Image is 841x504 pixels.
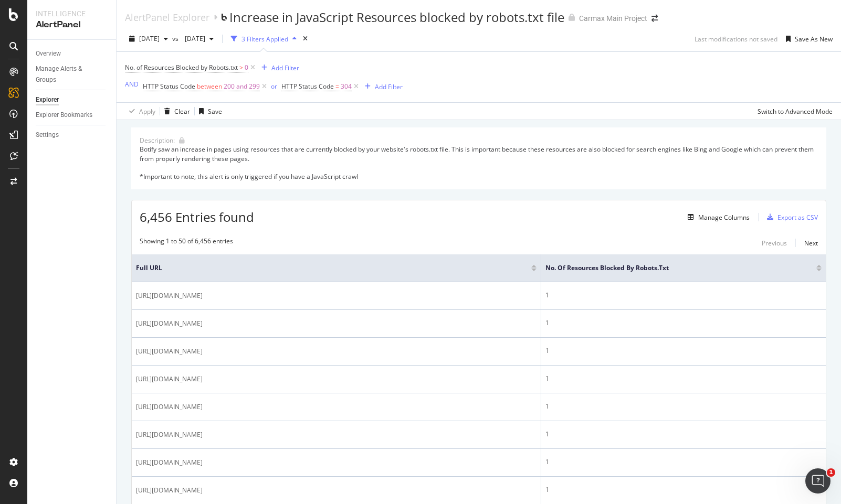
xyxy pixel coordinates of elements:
[753,103,833,120] button: Switch to Advanced Mode
[125,30,172,47] button: [DATE]
[136,263,516,273] span: Full URL
[545,318,822,328] div: 1
[224,79,260,94] span: 200 and 299
[545,263,801,273] span: No. of Resources Blocked by Robots.txt
[651,15,658,22] div: arrow-right-arrow-left
[763,209,818,226] button: Export as CSV
[136,291,203,301] span: [URL][DOMAIN_NAME]
[136,318,203,329] span: [URL][DOMAIN_NAME]
[695,35,777,44] div: Last modifications not saved
[782,30,833,47] button: Save As New
[271,63,299,72] div: Add Filter
[545,346,822,356] div: 1
[140,237,233,249] div: Showing 1 to 50 of 6,456 entries
[36,130,59,141] div: Settings
[361,80,403,93] button: Add Filter
[125,79,139,89] button: AND
[777,213,818,222] div: Export as CSV
[197,82,222,91] span: between
[375,82,403,91] div: Add Filter
[229,8,564,26] div: Increase in JavaScript Resources blocked by robots.txt file
[804,239,818,248] div: Next
[281,82,334,91] span: HTTP Status Code
[36,48,61,59] div: Overview
[125,63,238,72] span: No. of Resources Blocked by Robots.txt
[341,79,352,94] span: 304
[245,60,248,75] span: 0
[136,346,203,357] span: [URL][DOMAIN_NAME]
[36,8,108,19] div: Intelligence
[545,374,822,383] div: 1
[139,107,155,116] div: Apply
[698,213,750,222] div: Manage Columns
[143,82,195,91] span: HTTP Status Code
[36,110,109,121] a: Explorer Bookmarks
[136,430,203,440] span: [URL][DOMAIN_NAME]
[139,34,160,43] span: 2025 Aug. 26th
[684,211,750,223] button: Manage Columns
[136,402,203,412] span: [URL][DOMAIN_NAME]
[257,61,299,74] button: Add Filter
[762,239,787,248] div: Previous
[136,457,203,468] span: [URL][DOMAIN_NAME]
[160,103,190,120] button: Clear
[140,208,254,226] span: 6,456 Entries found
[181,30,218,47] button: [DATE]
[140,136,175,145] div: Description:
[125,12,209,23] a: AlertPanel Explorer
[545,485,822,495] div: 1
[125,80,139,89] div: AND
[140,145,818,181] div: Botify saw an increase in pages using resources that are currently blocked by your website's robo...
[545,430,822,439] div: 1
[762,237,787,249] button: Previous
[227,30,301,47] button: 3 Filters Applied
[36,63,109,85] a: Manage Alerts & Groups
[136,374,203,384] span: [URL][DOMAIN_NAME]
[172,34,181,43] span: vs
[36,94,59,105] div: Explorer
[181,34,205,43] span: 2025 Aug. 24th
[545,291,822,300] div: 1
[545,402,822,411] div: 1
[795,35,833,44] div: Save As New
[36,19,108,31] div: AlertPanel
[545,457,822,467] div: 1
[827,468,835,477] span: 1
[271,81,277,91] button: or
[36,130,109,141] a: Settings
[758,107,833,116] div: Switch to Advanced Mode
[36,63,99,85] div: Manage Alerts & Groups
[301,34,310,44] div: times
[36,110,92,121] div: Explorer Bookmarks
[125,103,155,120] button: Apply
[36,94,109,105] a: Explorer
[805,468,831,494] iframe: Intercom live chat
[241,35,288,44] div: 3 Filters Applied
[174,107,190,116] div: Clear
[271,82,277,91] div: or
[36,48,109,59] a: Overview
[208,107,222,116] div: Save
[239,63,243,72] span: >
[804,237,818,249] button: Next
[195,103,222,120] button: Save
[136,485,203,496] span: [URL][DOMAIN_NAME]
[579,13,647,24] div: Carmax Main Project
[335,82,339,91] span: =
